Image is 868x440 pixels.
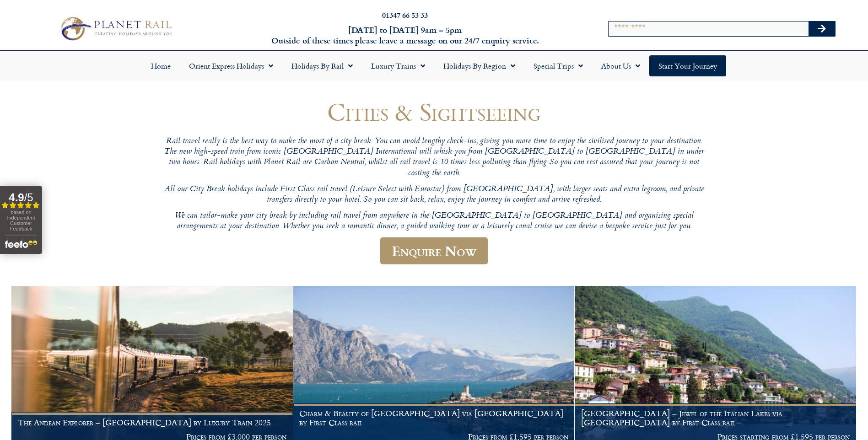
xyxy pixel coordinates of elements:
a: Holidays by Rail [282,55,362,76]
a: About Us [592,55,649,76]
a: Luxury Trains [362,55,434,76]
a: Enquire Now [380,237,488,264]
h1: The Andean Explorer – [GEOGRAPHIC_DATA] by Luxury Train 2025 [18,418,287,427]
p: We can tailor-make your city break by including rail travel from anywhere in the [GEOGRAPHIC_DATA... [160,211,709,232]
a: 01347 66 53 33 [382,10,428,20]
a: Home [142,55,180,76]
p: Rail travel really is the best way to make the most of a city break. You can avoid lengthy check-... [160,136,709,179]
button: Search [809,21,835,36]
a: Start your Journey [649,55,726,76]
a: Orient Express Holidays [180,55,282,76]
h1: [GEOGRAPHIC_DATA] – Jewel of the Italian Lakes via [GEOGRAPHIC_DATA] by First Class rail [581,409,850,427]
nav: Menu [5,55,863,76]
img: Planet Rail Train Holidays Logo [56,14,175,43]
h6: [DATE] to [DATE] 9am – 5pm Outside of these times please leave a message on our 24/7 enquiry serv... [234,25,577,46]
a: Special Trips [524,55,592,76]
h1: Cities & Sightseeing [160,98,709,125]
a: Holidays by Region [434,55,524,76]
h1: Charm & Beauty of [GEOGRAPHIC_DATA] via [GEOGRAPHIC_DATA] by First Class rail [299,409,568,427]
p: All our City Break holidays include First Class rail travel (Leisure Select with Eurostar) from [... [160,184,709,206]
